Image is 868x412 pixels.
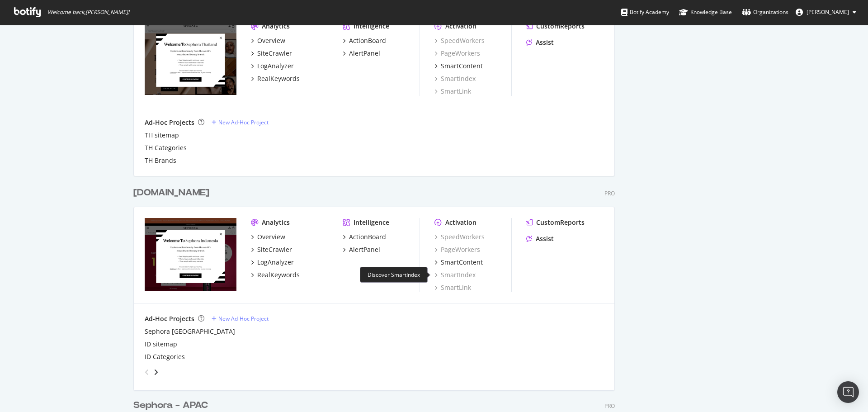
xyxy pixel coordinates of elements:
[526,218,585,227] a: CustomReports
[343,49,380,58] a: AlertPanel
[257,74,300,83] div: RealKeywords
[133,399,212,412] a: Sephora - APAC
[251,49,292,58] a: SiteCrawler
[262,22,290,31] div: Analytics
[257,49,292,58] div: SiteCrawler
[145,143,187,152] a: TH Categories
[343,36,386,45] a: ActionBoard
[251,36,285,45] a: Overview
[434,270,476,279] a: SmartIndex
[536,22,585,31] div: CustomReports
[257,232,285,242] div: Overview
[434,36,485,45] a: SpeedWorkers
[145,131,179,140] a: TH sitemap
[526,22,585,31] a: CustomReports
[343,232,386,242] a: ActionBoard
[434,87,471,96] a: SmartLink
[218,315,269,322] div: New Ad-Hoc Project
[604,189,615,197] div: Pro
[434,245,480,254] a: PageWorkers
[837,381,859,403] div: Open Intercom Messenger
[441,258,483,267] div: SmartContent
[354,22,389,31] div: Intelligence
[679,8,732,17] div: Knowledge Base
[141,365,153,379] div: angle-left
[742,8,788,17] div: Organizations
[343,245,380,254] a: AlertPanel
[47,9,129,16] span: Welcome back, [PERSON_NAME] !
[445,218,476,227] div: Activation
[807,8,849,16] span: Livia Tong
[145,352,185,361] a: ID Categories
[536,234,554,243] div: Assist
[257,258,294,267] div: LogAnalyzer
[145,118,194,127] div: Ad-Hoc Projects
[354,218,389,227] div: Intelligence
[145,22,236,95] img: sephora.co.th
[434,49,480,58] a: PageWorkers
[251,258,294,267] a: LogAnalyzer
[153,368,159,377] div: angle-right
[133,399,208,412] div: Sephora - APAC
[251,245,292,254] a: SiteCrawler
[251,74,300,83] a: RealKeywords
[257,36,285,45] div: Overview
[604,402,615,410] div: Pro
[536,218,585,227] div: CustomReports
[526,38,554,47] a: Assist
[434,258,483,267] a: SmartContent
[145,156,176,165] a: TH Brands
[257,62,294,71] div: LogAnalyzer
[145,314,194,323] div: Ad-Hoc Projects
[621,8,669,17] div: Botify Academy
[262,218,290,227] div: Analytics
[251,62,294,71] a: LogAnalyzer
[257,270,300,279] div: RealKeywords
[251,270,300,279] a: RealKeywords
[434,62,483,71] a: SmartContent
[434,74,476,83] a: SmartIndex
[788,5,863,19] button: [PERSON_NAME]
[212,315,269,322] a: New Ad-Hoc Project
[145,327,235,336] a: Sephora [GEOGRAPHIC_DATA]
[441,62,483,71] div: SmartContent
[349,36,386,45] div: ActionBoard
[212,118,269,126] a: New Ad-Hoc Project
[434,283,471,292] a: SmartLink
[349,49,380,58] div: AlertPanel
[360,267,428,283] div: Discover SmartIndex
[218,118,269,126] div: New Ad-Hoc Project
[145,218,236,291] img: sephora.co.id
[133,186,213,199] a: [DOMAIN_NAME]
[133,186,209,199] div: [DOMAIN_NAME]
[349,232,386,242] div: ActionBoard
[434,232,485,242] a: SpeedWorkers
[257,245,292,254] div: SiteCrawler
[445,22,476,31] div: Activation
[536,38,554,47] div: Assist
[145,340,177,349] a: ID sitemap
[349,245,380,254] div: AlertPanel
[251,232,285,242] a: Overview
[526,234,554,243] a: Assist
